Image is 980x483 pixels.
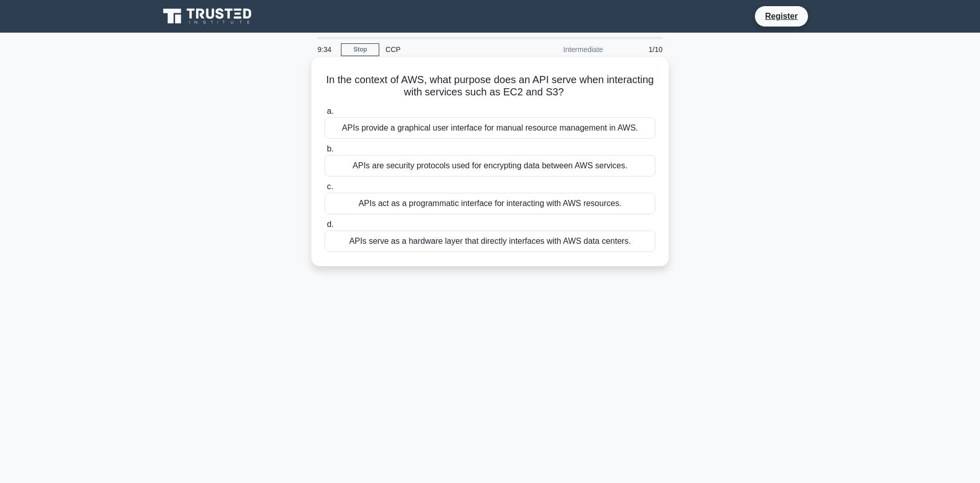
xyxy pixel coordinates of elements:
[609,39,669,60] div: 1/10
[379,39,520,60] div: CCP
[324,73,656,99] h5: In the context of AWS, what purpose does an API serve when interacting with services such as EC2 ...
[325,231,655,252] div: APIs serve as a hardware layer that directly interfaces with AWS data centers.
[520,39,609,60] div: Intermediate
[325,193,655,214] div: APIs act as a programmatic interface for interacting with AWS resources.
[327,220,333,228] span: d.
[327,107,333,115] span: a.
[327,182,333,191] span: c.
[311,39,341,60] div: 9:34
[327,144,333,153] span: b.
[341,43,379,56] a: Stop
[759,10,804,22] a: Register
[325,117,655,139] div: APIs provide a graphical user interface for manual resource management in AWS.
[325,155,655,176] div: APIs are security protocols used for encrypting data between AWS services.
